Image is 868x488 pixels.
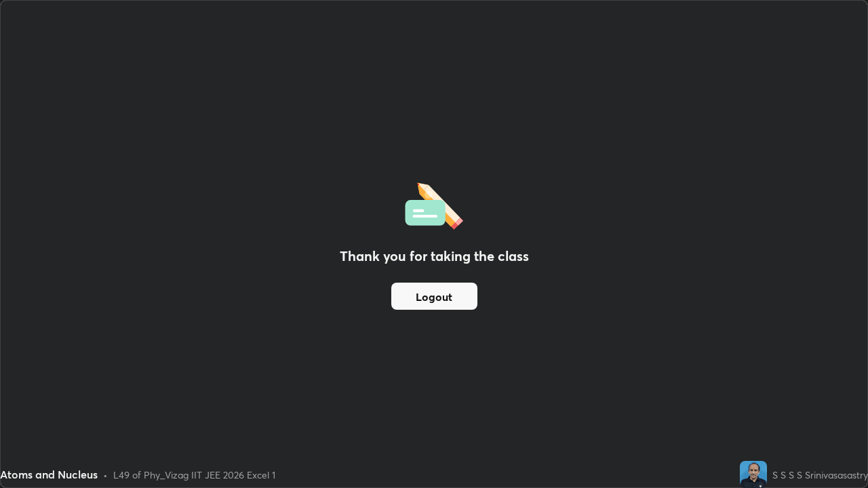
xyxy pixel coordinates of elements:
[340,246,529,266] h2: Thank you for taking the class
[405,178,463,230] img: offlineFeedback.1438e8b3.svg
[391,283,477,310] button: Logout
[740,461,767,488] img: db7463c15c9c462fb0e001d81a527131.jpg
[113,468,275,482] div: L49 of Phy_Vizag IIT JEE 2026 Excel 1
[103,468,108,482] div: •
[772,468,868,482] div: S S S S Srinivasasastry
